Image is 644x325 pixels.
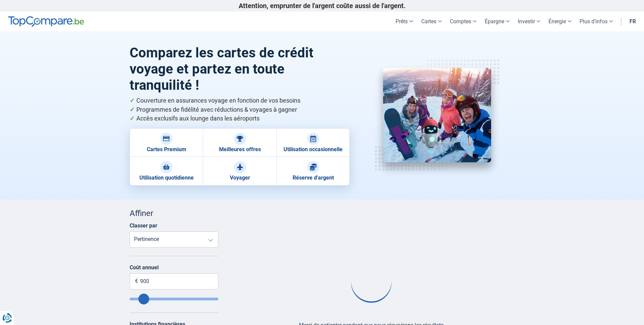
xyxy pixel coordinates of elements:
p: Attention, emprunter de l'argent coûte aussi de l'argent. [130,2,514,10]
img: Cartes Premium [163,135,170,142]
img: TopCompare [8,16,84,27]
img: Utilisation quotidienne [163,164,170,170]
a: Épargne [481,11,514,31]
img: Voyager [383,68,491,162]
a: Comptes [446,11,481,31]
a: Énergie [544,11,575,31]
img: Voyager [237,164,243,170]
a: fr [625,11,640,31]
a: Cartes [417,11,446,31]
a: Cartes Premium Cartes Premium [130,128,203,157]
li: Couverture en assurances voyage en fonction de vos besoins [130,96,350,105]
a: Utilisation quotidienne Utilisation quotidienne [130,157,203,185]
label: Coût annuel [130,264,218,271]
a: Plus d'infos [575,11,617,31]
div: Affiner [130,208,218,219]
img: Réserve d'argent [310,164,317,170]
a: Voyager Voyager [203,157,276,185]
a: Réserve d'argent Réserve d'argent [276,157,350,185]
a: Prêts [392,11,417,31]
input: Annualfee [130,298,218,300]
a: Investir [514,11,544,31]
label: Classer par [130,222,157,229]
li: Accès exclusifs aux lounge dans les aéroports [130,114,350,123]
a: Meilleures offres Meilleures offres [203,128,276,157]
h1: Comparez les cartes de crédit voyage et partez en toute tranquilité ! [130,45,350,93]
span: € [135,277,138,285]
img: Utilisation occasionnelle [310,135,317,142]
a: Utilisation occasionnelle Utilisation occasionnelle [276,128,350,157]
img: Meilleures offres [237,135,243,142]
li: Programmes de fidélité avec réductions & voyages à gagner [130,105,350,114]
